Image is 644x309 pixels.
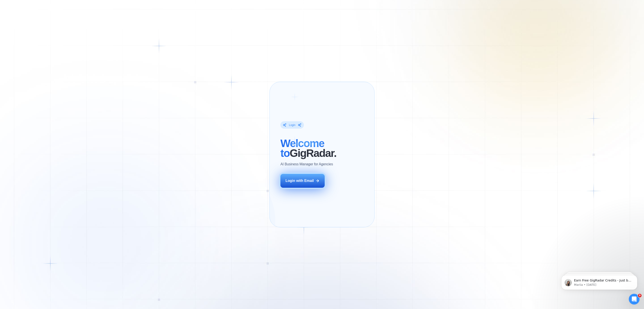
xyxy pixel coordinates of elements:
h2: ‍ GigRadar. [280,139,336,158]
span: Welcome to [280,137,324,159]
div: Login [289,123,295,127]
span: 9 [638,294,642,297]
button: Login with Email [280,174,325,188]
iframe: Intercom live chat [629,294,640,305]
iframe: Intercom notifications message [555,266,644,297]
div: Login with Email [286,178,314,183]
p: AI Business Manager for Agencies [280,162,333,167]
